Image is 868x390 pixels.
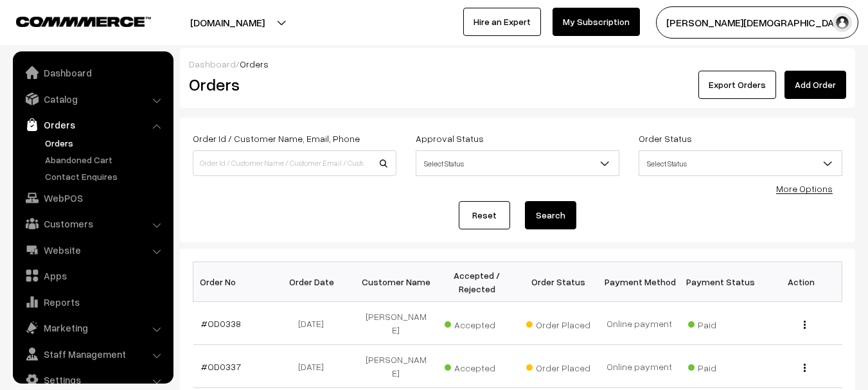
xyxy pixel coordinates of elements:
a: Orders [16,113,169,136]
td: [DATE] [274,345,355,388]
button: Search [525,201,576,229]
span: Accepted [445,358,509,375]
span: Select Status [416,150,619,176]
h2: Orders [189,75,395,94]
th: Accepted / Rejected [436,262,517,302]
a: Marketing [16,316,169,339]
a: Orders [42,136,169,150]
label: Order Id / Customer Name, Email, Phone [193,132,360,145]
a: More Options [776,183,833,194]
a: #OD0337 [201,361,241,372]
span: Accepted [445,315,509,332]
th: Payment Status [680,262,761,302]
th: Order Status [518,262,599,302]
a: Contact Enquires [42,170,169,183]
th: Payment Method [599,262,680,302]
a: WebPOS [16,186,169,209]
th: Order Date [274,262,355,302]
img: user [833,13,852,32]
span: Paid [688,358,752,375]
a: Catalog [16,87,169,111]
a: Dashboard [189,58,236,69]
td: [DATE] [274,302,355,345]
span: Order Placed [526,315,590,332]
img: Menu [804,321,806,329]
span: Select Status [639,150,842,176]
a: Add Order [784,71,846,99]
label: Order Status [639,132,692,145]
div: / [189,57,846,71]
a: Reset [459,201,510,229]
a: COMMMERCE [16,13,128,28]
a: Website [16,238,169,261]
a: Abandoned Cart [42,153,169,166]
span: Select Status [416,152,619,175]
a: Staff Management [16,342,169,366]
span: Orders [240,58,269,69]
th: Order No [193,262,274,302]
a: Apps [16,264,169,287]
a: Reports [16,290,169,314]
span: Select Status [639,152,842,175]
button: Export Orders [698,71,776,99]
button: [PERSON_NAME][DEMOGRAPHIC_DATA] [656,6,858,39]
span: Order Placed [526,358,590,375]
span: Paid [688,315,752,332]
th: Action [761,262,842,302]
a: Hire an Expert [463,8,541,36]
a: My Subscription [553,8,640,36]
input: Order Id / Customer Name / Customer Email / Customer Phone [193,150,396,176]
td: Online payment [599,302,680,345]
td: [PERSON_NAME] [355,345,436,388]
td: Online payment [599,345,680,388]
a: Dashboard [16,61,169,84]
a: #OD0338 [201,318,241,329]
td: [PERSON_NAME] [355,302,436,345]
th: Customer Name [355,262,436,302]
button: [DOMAIN_NAME] [145,6,310,39]
img: Menu [804,364,806,372]
label: Approval Status [416,132,484,145]
a: Customers [16,212,169,235]
img: COMMMERCE [16,17,151,26]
